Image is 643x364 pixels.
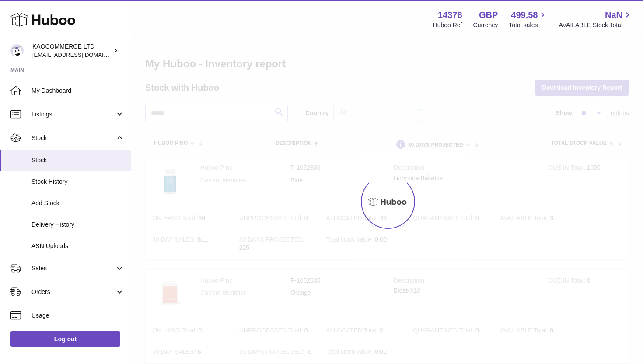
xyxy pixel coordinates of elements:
[438,9,462,21] strong: 14378
[511,9,538,21] span: 499.58
[31,199,124,207] span: Add Stock
[32,51,129,58] span: [EMAIL_ADDRESS][DOMAIN_NAME]
[31,87,124,95] span: My Dashboard
[31,178,124,186] span: Stock History
[605,9,622,21] span: NaN
[433,21,462,29] div: Huboo Ref
[31,134,115,142] span: Stock
[559,21,633,29] span: AVAILABLE Stock Total
[10,331,120,347] a: Log out
[559,9,633,29] a: NaN AVAILABLE Stock Total
[32,42,111,59] div: KAOCOMMERCE LTD
[31,288,115,296] span: Orders
[479,9,498,21] strong: GBP
[31,220,124,229] span: Delivery History
[10,44,24,57] img: hello@lunera.co.uk
[473,21,498,29] div: Currency
[31,156,124,164] span: Stock
[31,110,115,119] span: Listings
[509,21,548,29] span: Total sales
[31,311,124,320] span: Usage
[31,264,115,273] span: Sales
[509,9,548,29] a: 499.58 Total sales
[31,242,124,250] span: ASN Uploads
